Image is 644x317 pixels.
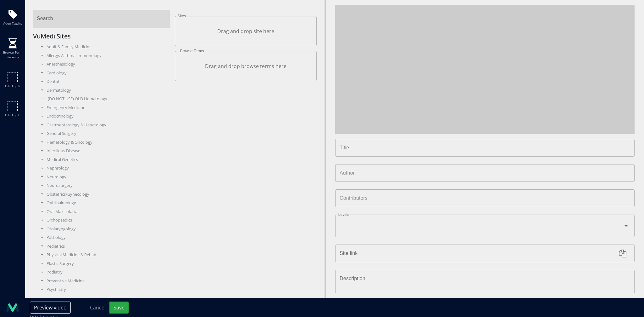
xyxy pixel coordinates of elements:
div: Neurosurgery [38,182,170,189]
div: Emergency Medicine [38,105,170,111]
div: Podiatry [38,269,170,275]
div: Adult & Family Medicine [38,44,170,50]
div: Ophthalmology [38,200,170,206]
div: Pathology [38,234,170,241]
div: Gastroenterology & Hepatology [38,122,170,128]
span: Video tagging [3,21,22,26]
div: Otolaryngology [38,226,170,232]
div: Pediatrics [38,243,170,250]
div: Psychiatry [38,286,170,293]
img: logo [6,301,19,314]
div: General Surgery [38,130,170,137]
div: Obstetrics/Gynecology [38,191,170,198]
div: Physical Medicine & Rehab [38,252,170,258]
div: Nephrology [38,165,170,171]
div: Neurology [38,174,170,180]
h5: VuMedi Sites [33,32,175,40]
button: Preview video [30,302,71,314]
p: Drag and drop site here [180,27,312,35]
button: Copy link to clipboard [615,246,630,261]
label: Levels [337,213,350,216]
div: Cardiology [38,70,170,76]
label: Sites [176,14,187,18]
div: Medical Genetics [38,157,170,163]
div: Hematology & Oncology [38,139,170,146]
div: Endocrinology [38,113,170,119]
label: Browse Terms [179,49,205,53]
span: Edu app b [5,84,20,89]
span: Browse term recency [2,50,24,60]
button: Cancel [86,302,110,314]
div: Orthopaedics [38,217,170,223]
div: Plastic Surgery [38,261,170,267]
div: Oral Maxillofacial [38,209,170,215]
div: (DO NOT USE) OLD Hematology [38,96,170,102]
div: Dental [38,78,170,85]
button: Save [109,302,129,314]
div: Infectious Disease [38,148,170,154]
p: Drag and drop browse terms here [180,62,312,70]
div: Dermatology [38,87,170,94]
div: Allergy, Asthma, Immunology [38,53,170,59]
span: Edu app c [5,113,20,118]
div: Anesthesiology [38,61,170,67]
div: Preventive Medicine [38,278,170,284]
